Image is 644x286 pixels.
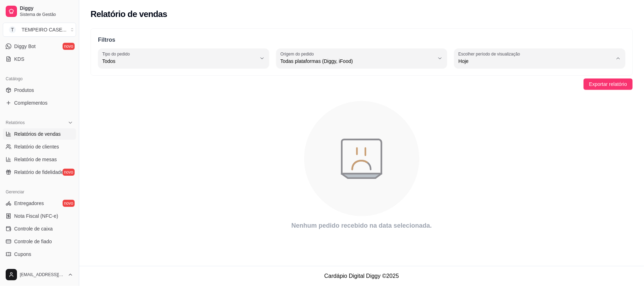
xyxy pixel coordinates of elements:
[14,200,44,207] span: Entregadores
[20,5,73,12] span: Diggy
[98,36,625,44] p: Filtros
[280,51,316,57] label: Origem do pedido
[14,99,47,106] span: Complementos
[14,87,34,94] span: Produtos
[14,156,57,163] span: Relatório de mesas
[14,251,31,258] span: Cupons
[9,26,16,33] span: T
[3,73,76,84] div: Catálogo
[280,58,435,65] span: Todas plataformas (Diggy, iFood)
[14,56,24,63] span: KDS
[22,26,66,33] div: TEMPEIRO CASE ...
[14,225,53,232] span: Controle de caixa
[14,212,58,220] span: Nota Fiscal (NFC-e)
[102,51,132,57] label: Tipo do pedido
[14,43,36,50] span: Diggy Bot
[3,23,76,37] button: Select a team
[458,51,522,57] label: Escolher período de visualização
[14,238,52,245] span: Controle de fiado
[14,169,63,176] span: Relatório de fidelidade
[91,221,633,230] article: Nenhum pedido recebido na data selecionada.
[458,58,613,65] span: Hoje
[14,143,59,150] span: Relatório de clientes
[6,120,25,126] span: Relatórios
[91,8,167,20] h2: Relatório de vendas
[20,272,65,278] span: [EMAIL_ADDRESS][DOMAIN_NAME]
[91,97,633,221] div: animation
[102,58,256,65] span: Todos
[79,266,644,286] footer: Cardápio Digital Diggy © 2025
[14,130,61,138] span: Relatórios de vendas
[3,186,76,198] div: Gerenciar
[20,12,73,17] span: Sistema de Gestão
